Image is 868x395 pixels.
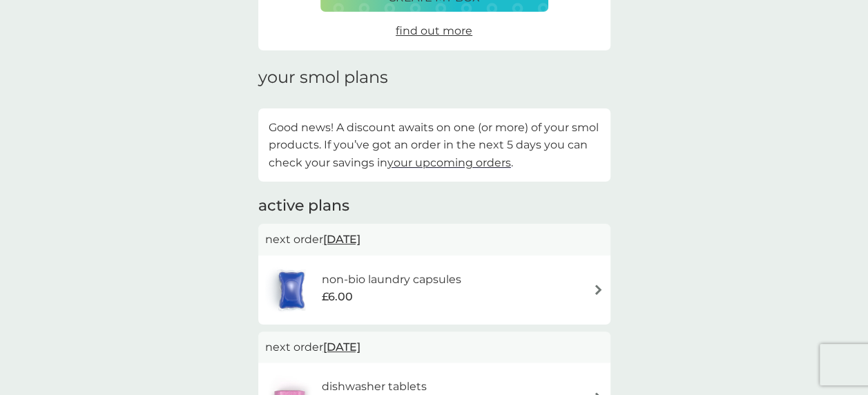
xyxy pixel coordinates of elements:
h6: non-bio laundry capsules [321,271,461,289]
p: next order [265,231,604,249]
img: arrow right [593,285,604,295]
img: non-bio laundry capsules [265,266,318,314]
span: [DATE] [323,226,360,253]
p: next order [265,338,604,356]
span: £6.00 [321,288,352,306]
span: [DATE] [323,334,360,360]
p: Good news! A discount awaits on one (or more) of your smol products. If you’ve got an order in th... [269,119,600,172]
span: find out more [396,24,472,37]
a: find out more [396,22,472,40]
h2: active plans [258,195,610,217]
h1: your smol plans [258,68,610,88]
a: your upcoming orders [387,156,511,169]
